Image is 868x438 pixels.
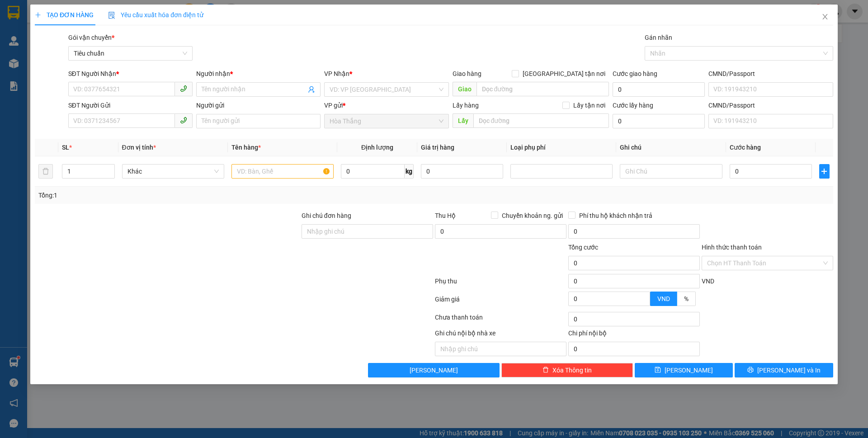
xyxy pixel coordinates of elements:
div: CMND/Passport [708,100,833,110]
span: delete [542,367,549,374]
span: Tổng cước [568,244,598,251]
span: SL [62,144,70,151]
button: deleteXóa Thông tin [502,363,633,377]
span: CHÚ DU - 0938258536 [50,16,125,24]
span: close [821,13,829,20]
img: icon [108,12,115,19]
span: Đơn vị tính [122,144,156,151]
span: Yêu cầu xuất hóa đơn điện tử [108,11,203,19]
span: Gửi: [50,5,108,14]
input: Nhập ghi chú [435,342,566,356]
div: Ghi chú nội bộ nhà xe [435,328,566,342]
th: Loại phụ phí [507,139,616,156]
span: Phí thu hộ khách nhận trả [576,211,656,221]
input: Ghi Chú [620,164,722,179]
span: Hòa Thắng [66,5,109,14]
label: Gán nhãn [645,34,672,41]
label: Cước lấy hàng [613,102,653,109]
input: Dọc đường [476,82,609,96]
span: Cước hàng [730,144,761,151]
strong: Nhận: [18,55,119,104]
span: Hòa Thắng [330,114,443,128]
span: VP Nhận [325,70,350,77]
div: Tổng: 1 [38,190,335,200]
span: [PERSON_NAME] [665,365,713,375]
div: Người gửi [196,100,321,110]
input: Cước giao hàng [613,82,705,97]
span: TẠO ĐƠN HÀNG [35,11,94,19]
span: Chuyển khoản ng. gửi [498,211,566,221]
div: SĐT Người Nhận [68,69,193,79]
span: VND [657,295,670,302]
div: Giảm giá [434,294,567,310]
div: Phụ thu [434,276,567,292]
span: [PERSON_NAME] và In [757,365,821,375]
span: [GEOGRAPHIC_DATA] tận nơi [519,69,609,79]
span: 10:43:32 [DATE] [58,42,111,50]
button: plus [819,164,829,179]
button: [PERSON_NAME] [368,363,500,377]
input: Ghi chú đơn hàng [302,224,433,239]
span: save [655,367,661,374]
span: Lấy hàng [453,102,479,109]
label: Cước giao hàng [613,70,657,77]
input: VD: Bàn, Ghế [231,164,334,179]
span: Khác [127,165,219,178]
span: Định lượng [361,144,393,151]
span: kg [405,164,414,179]
button: printer[PERSON_NAME] và In [735,363,833,377]
div: Chưa thanh toán [434,312,567,328]
input: Cước lấy hàng [613,114,705,128]
span: phone [180,117,187,124]
div: Chi phí nội bộ [568,328,700,342]
span: % [684,295,689,302]
span: phone [180,85,187,92]
button: save[PERSON_NAME] [635,363,733,377]
span: Tiêu chuẩn [74,47,187,60]
div: CMND/Passport [708,69,833,79]
span: Giao [453,82,476,96]
label: Ghi chú đơn hàng [302,212,351,219]
label: Hình thức thanh toán [702,244,762,251]
span: HT1209250005 - [50,26,111,50]
span: uyennhi.tienoanh - In: [50,34,111,50]
span: Giá trị hàng [421,144,454,151]
span: VND [702,278,714,285]
span: Gói vận chuyển [68,34,114,41]
span: plus [35,12,41,18]
span: Lấy [453,113,473,128]
span: Giao hàng [453,70,481,77]
input: Dọc đường [473,113,609,128]
button: delete [38,164,53,179]
span: user-add [308,86,316,93]
span: plus [820,168,829,175]
span: Tên hàng [231,144,261,151]
div: VP gửi [325,100,449,110]
span: Thu Hộ [435,212,456,219]
div: SĐT Người Gửi [68,100,193,110]
span: printer [747,367,754,374]
span: Xóa Thông tin [552,365,592,375]
div: Người nhận [196,69,321,79]
span: [PERSON_NAME] [410,365,458,375]
input: 0 [421,164,503,179]
button: Close [812,5,838,30]
th: Ghi chú [617,139,726,156]
span: Lấy tận nơi [570,100,609,110]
